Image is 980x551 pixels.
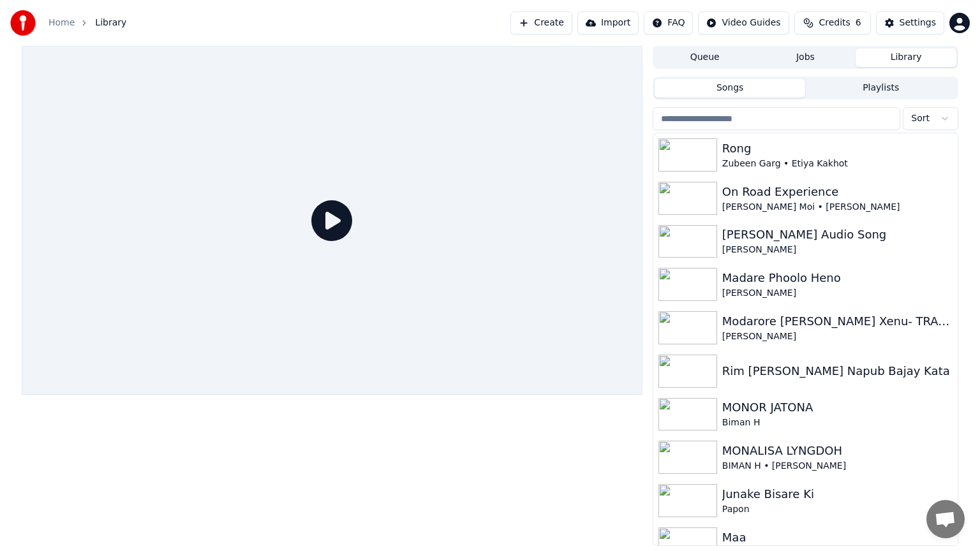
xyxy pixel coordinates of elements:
[510,11,572,34] button: Create
[722,442,953,460] div: MONALISA LYNGDOH
[722,140,953,158] div: Rong
[577,11,639,34] button: Import
[755,48,856,67] button: Jobs
[722,201,953,214] div: [PERSON_NAME] Moi • [PERSON_NAME]
[876,11,944,34] button: Settings
[722,330,953,343] div: [PERSON_NAME]
[722,362,953,380] div: Rim [PERSON_NAME] Napub Bajay Kata
[926,500,965,538] div: Open chat
[722,312,953,330] div: Modarore [PERSON_NAME] Xenu- TRACK- ON road Experience
[48,17,75,29] a: Home
[722,287,953,300] div: [PERSON_NAME]
[644,11,693,34] button: FAQ
[722,460,953,473] div: BIMAN H • [PERSON_NAME]
[722,183,953,201] div: On Road Experience
[722,529,953,547] div: Maa
[722,226,953,244] div: [PERSON_NAME] Audio Song
[722,503,953,516] div: Papon
[722,399,953,416] div: MONOR JATONA
[722,244,953,256] div: [PERSON_NAME]
[911,112,930,125] span: Sort
[805,79,956,98] button: Playlists
[856,17,861,29] span: 6
[10,10,36,36] img: youka
[722,485,953,503] div: Junake Bisare Ki
[722,269,953,287] div: Madare Phoolo Heno
[856,48,956,67] button: Library
[95,17,126,29] span: Library
[900,17,936,29] div: Settings
[819,17,850,29] span: Credits
[655,48,755,67] button: Queue
[698,11,789,34] button: Video Guides
[722,158,953,170] div: Zubeen Garg • Etiya Kakhot
[655,79,806,98] button: Songs
[722,416,953,429] div: Biman H
[48,17,126,29] nav: breadcrumb
[794,11,871,34] button: Credits6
